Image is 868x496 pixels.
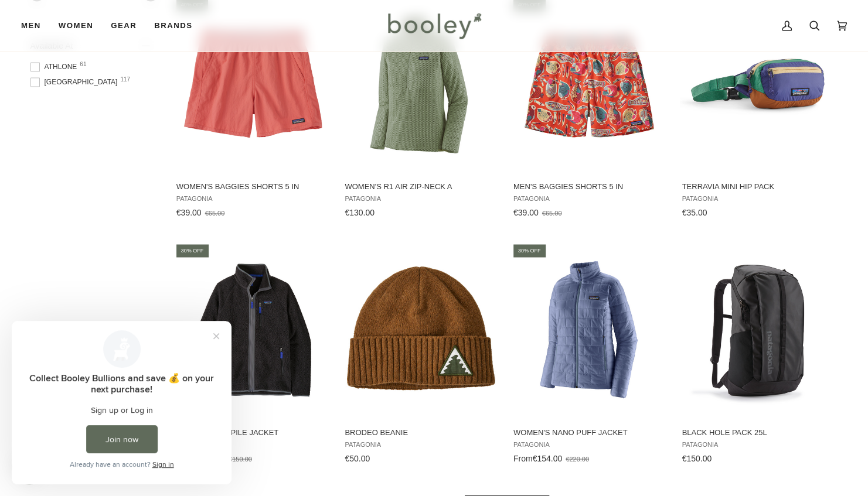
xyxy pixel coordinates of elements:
span: 61 [80,61,86,67]
span: Men's Retro Pile Jacket [176,427,328,437]
div: 30% off [176,244,209,256]
iframe: Loyalty program pop-up with offers and actions [12,321,232,484]
span: Athlone [30,61,81,72]
img: Patagonia Terravia Mini Hip Pack Solstice Purple - Booley Galway [680,8,835,163]
span: Men [21,20,41,32]
span: €220.00 [566,455,589,462]
img: Booley [383,9,485,43]
span: €50.00 [345,453,370,463]
span: Women's R1 Air Zip-Neck A [345,182,496,192]
span: €65.00 [205,210,225,217]
span: €39.00 [513,208,539,217]
span: €65.00 [542,210,562,217]
span: Brands [154,20,192,32]
span: €35.00 [682,208,707,217]
a: Black Hole Pack 25L [680,242,835,467]
span: Patagonia [345,195,496,203]
span: €154.00 [533,453,563,463]
span: Patagonia [513,195,665,203]
span: Gear [111,20,137,32]
span: 117 [120,77,130,83]
div: 30% off [513,244,546,256]
a: Men's Retro Pile Jacket [175,242,330,467]
span: Brodeo Beanie [345,427,496,437]
img: Patagonia Women's Nano Puff Jacket Current Blue - Booley Galway [512,253,667,408]
span: Patagonia [682,195,833,203]
img: Patagonia Women's Baggies Shorts Coral - Booley Galway [175,8,330,163]
img: Patagonia Women's R1 Air Zip-Neck Salvia Green - Booley Galway [343,8,498,163]
span: €130.00 [345,208,375,217]
span: €150.00 [229,455,252,462]
a: Brodeo Beanie [343,242,498,467]
span: Women's Nano Puff Jacket [513,427,665,437]
span: €150.00 [682,453,712,463]
span: Patagonia [176,440,328,448]
span: Patagonia [176,195,328,203]
span: Patagonia [513,440,665,448]
span: Patagonia [345,440,496,448]
a: Women's Nano Puff Jacket [512,242,667,467]
span: Men's Baggies Shorts 5 in [513,182,665,192]
span: Terravia Mini Hip Pack [682,182,833,192]
span: [GEOGRAPHIC_DATA] [30,77,121,87]
img: Patagonia Black Hole Pack 25L Black / Black - Booley Galway [680,253,835,408]
span: Women's Baggies Shorts 5 in [176,182,328,192]
span: Women [59,20,93,32]
img: Patagonia Brodeo Beanie Dawn Tracks Patch: Shelter Brown - Booley Galway [343,253,498,408]
span: From [513,453,533,463]
span: Black Hole Pack 25L [682,427,833,437]
img: Patagonia Men's Retro Pile Jacket Black / Forge Grey - Booley Galway [175,253,330,408]
img: Patagonia Men's Baggies Shorts 5 in Wrasse / Pollinator Orange - Booley Galway [512,8,667,163]
span: Patagonia [682,440,833,448]
span: €39.00 [176,208,202,217]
